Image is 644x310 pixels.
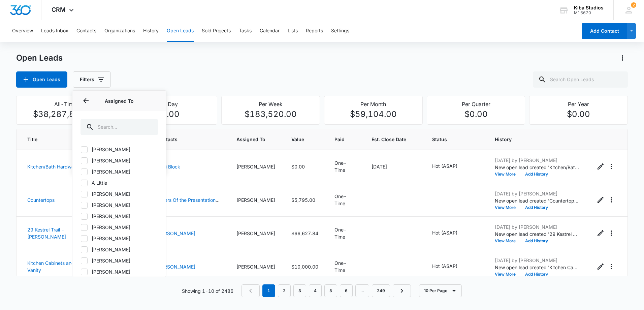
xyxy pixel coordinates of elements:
p: New open lead created '29 Kestrel Trail - [GEOGRAPHIC_DATA]'. [495,230,579,238]
div: [PERSON_NAME] [236,230,275,237]
a: Kitchen/Bath Hardware [27,164,78,169]
span: $66,627.84 [291,230,318,236]
p: $183,520.00 [226,108,316,120]
label: [PERSON_NAME] [80,246,158,253]
button: View More [495,172,520,176]
p: New open lead created 'Kitchen Cabinets and Vanity'. [495,264,579,271]
button: Overview [12,20,33,42]
button: Edit Open Lead [595,228,606,239]
p: $59,104.00 [328,108,418,120]
td: One-Time [326,217,364,250]
span: Est. Close Date [372,136,406,143]
input: Search Open Leads [533,71,628,88]
button: Filters [73,71,111,88]
p: Per Day [123,100,213,108]
label: [PERSON_NAME] [80,257,158,264]
button: Edit Open Lead [595,261,606,272]
p: New open lead created 'Countertops'. [495,197,579,204]
p: Per Year [534,100,623,108]
div: [PERSON_NAME] [236,196,275,204]
input: Search... [80,119,158,135]
p: Showing 1-10 of 2486 [182,287,233,294]
div: - - Select to Edit Field [432,262,470,271]
p: [DATE] by [PERSON_NAME] [495,157,579,164]
span: Paid [334,136,346,143]
label: [PERSON_NAME] [80,224,158,231]
div: [PERSON_NAME] [236,163,275,170]
a: Countertops [27,197,55,203]
button: Add Contact [582,23,627,39]
p: New open lead created 'Kitchen/Bath Hardware '. [495,164,579,171]
label: [PERSON_NAME] [80,190,158,197]
button: Lists [288,20,298,42]
button: Settings [331,20,349,42]
p: Per Month [328,100,418,108]
button: Open Leads [16,71,67,88]
td: One-Time [326,250,364,283]
button: View More [495,272,520,276]
button: Actions [606,261,617,272]
label: [PERSON_NAME] [80,201,158,209]
button: Calendar [260,20,280,42]
p: Per Week [226,100,316,108]
span: 2 [631,2,636,8]
p: Per Quarter [431,100,521,108]
button: Add History [520,172,553,176]
div: account id [574,10,604,15]
button: 10 Per Page [419,284,462,297]
p: [DATE] by [PERSON_NAME] [495,190,579,197]
button: Actions [617,53,628,63]
button: View More [495,206,520,210]
button: Reports [306,20,323,42]
button: Open Leads [167,20,194,42]
button: Leads Inbox [41,20,68,42]
button: Actions [606,161,617,172]
div: - - Select to Edit Field [432,195,444,203]
p: Hot (ASAP) [432,229,457,236]
div: - - Select to Edit Field [432,229,470,237]
span: Status [432,136,479,143]
td: One-Time [326,183,364,217]
button: View More [495,239,520,243]
p: [DATE] by [PERSON_NAME] [495,223,579,230]
span: History [495,136,579,143]
em: 1 [262,284,275,297]
label: A Little [80,179,158,186]
button: Actions [606,228,617,239]
nav: Pagination [241,284,411,297]
label: [PERSON_NAME] [80,168,158,175]
label: [PERSON_NAME] [80,146,158,153]
a: Page 5 [324,284,337,297]
p: [DATE] by [PERSON_NAME] [495,257,579,264]
a: Next Page [393,284,411,297]
p: $0.00 [123,108,213,120]
span: $0.00 [291,164,305,169]
button: Contacts [76,20,96,42]
label: [PERSON_NAME] [80,157,158,164]
a: [PERSON_NAME] [157,264,195,270]
span: Title [27,136,75,143]
label: [PERSON_NAME] [80,268,158,275]
h1: Open Leads [16,53,63,63]
p: $0.00 [431,108,521,120]
p: All-Time [21,100,110,108]
button: History [143,20,159,42]
button: Organizations [104,20,135,42]
span: Value [291,136,309,143]
a: Page 4 [309,284,322,297]
button: Actions [606,194,617,205]
span: Assigned To [236,136,275,143]
a: Page 6 [340,284,353,297]
a: Page 2 [278,284,291,297]
button: Add History [520,206,553,210]
a: Kitchen Cabinets and Vanity [27,260,74,273]
div: account name [574,5,604,10]
a: Sisters Of the Presentation- [PERSON_NAME] [157,197,220,210]
label: [PERSON_NAME] [80,213,158,220]
p: $38,287,872.70 [21,108,110,120]
button: Back [80,95,91,106]
span: $10,000.00 [291,264,318,270]
div: [PERSON_NAME] [236,263,275,270]
button: Sold Projects [202,20,231,42]
button: Add History [520,239,553,243]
